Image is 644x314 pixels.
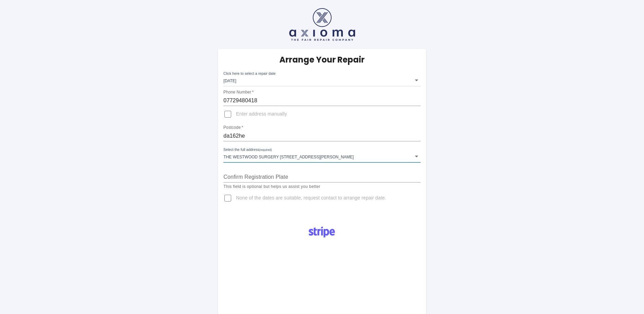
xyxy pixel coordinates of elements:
div: [DATE] [223,74,420,86]
small: (required) [259,149,272,152]
label: Phone Number [223,89,254,95]
span: Enter address manually [236,111,287,118]
img: Logo [305,224,339,240]
span: None of the dates are suitable, request contact to arrange repair date. [236,195,386,202]
label: Select the full address [223,147,272,153]
label: Postcode [223,125,243,130]
label: Click here to select a repair date [223,71,276,76]
p: This field is optional but helps us assist you better [223,184,420,190]
div: The Westwood Surgery [STREET_ADDRESS][PERSON_NAME] [223,150,420,162]
img: axioma [289,8,355,41]
h5: Arrange Your Repair [279,54,365,65]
